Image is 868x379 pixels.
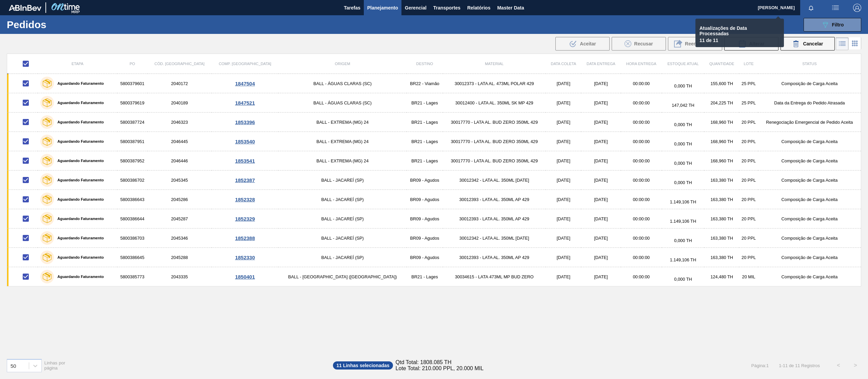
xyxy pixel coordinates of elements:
td: [DATE] [581,171,620,190]
span: 147,042 TH [672,103,694,108]
td: BR22 - Viamão [407,74,443,93]
td: [DATE] [581,93,620,113]
label: Aguardando Faturamento [54,275,104,279]
td: 00:00:00 [621,209,662,228]
td: 30012373 - LATA AL. 473ML POLAR 429 [443,74,546,93]
span: Cód. [GEOGRAPHIC_DATA] [155,62,205,66]
label: Aguardando Faturamento [54,197,104,201]
span: 11 Linhas selecionadas [333,361,393,370]
td: BALL - [GEOGRAPHIC_DATA] ([GEOGRAPHIC_DATA]) [278,267,407,286]
img: TNhmsLtSVTkK8tSr43FrP2fwEKptu5GPRR3wAAAABJRU5ErkJggg== [9,5,41,11]
label: Aguardando Faturamento [54,236,104,240]
td: 30017770 - LATA AL. BUD ZERO 350ML 429 [443,151,546,171]
td: 168,960 TH [704,113,739,132]
td: Composição de Carga Aceita [758,151,861,171]
td: 20 PPL [739,151,758,171]
a: Aguardando Faturamento58003857732043335BALL - [GEOGRAPHIC_DATA] ([GEOGRAPHIC_DATA])BR21 - Lages30... [7,267,861,286]
a: Aguardando Faturamento58003867032045346BALL - JACAREÍ (SP)BR09 - Agudos30012342 - LATA AL. 350ML ... [7,228,861,248]
td: 5800385773 [117,267,147,286]
div: 50 [11,363,16,368]
a: Aguardando Faturamento58003879512046445BALL - EXTREMA (MG) 24BR21 - Lages30017770 - LATA AL. BUD ... [7,132,861,151]
label: Aguardando Faturamento [54,139,104,143]
span: Quantidade [709,62,734,66]
a: Aguardando Faturamento58003796192040189BALL - ÁGUAS CLARAS (SC)BR21 - Lages30012400 - LATA AL. 35... [7,93,861,113]
td: 00:00:00 [621,248,662,267]
td: BR09 - Agudos [407,171,443,190]
td: 2045288 [147,248,212,267]
span: 1.149,106 TH [670,219,696,224]
td: [DATE] [581,74,620,93]
td: BR09 - Agudos [407,190,443,209]
div: 1852329 [213,216,277,222]
td: 20 PPL [739,248,758,267]
td: 163,380 TH [704,171,739,190]
span: Filtro [832,22,844,27]
div: 1847504 [213,81,277,86]
td: 30012393 - LATA AL. 350ML AP 429 [443,248,546,267]
td: 163,380 TH [704,190,739,209]
td: 5800386703 [117,228,147,248]
td: 30012393 - LATA AL. 350ML AP 429 [443,190,546,209]
td: 00:00:00 [621,151,662,171]
td: Composição de Carga Aceita [758,171,861,190]
td: 204,225 TH [704,93,739,113]
span: Tarefas [344,4,360,12]
td: 163,380 TH [704,248,739,267]
td: 20 PPL [739,228,758,248]
div: 1853541 [213,158,277,164]
span: Data Entrega [587,62,615,66]
td: [DATE] [546,151,581,171]
td: 2040189 [147,93,212,113]
td: 00:00:00 [621,228,662,248]
span: Estoque atual [667,62,698,66]
td: 5800387952 [117,151,147,171]
td: 20 PPL [739,132,758,151]
td: 00:00:00 [621,74,662,93]
td: Composição de Carga Aceita [758,209,861,228]
div: Aceitar [555,37,610,51]
span: Destino [416,62,433,66]
div: Reenviar SAP [668,37,722,51]
p: Atualizações de Data Processadas [699,25,771,36]
td: 00:00:00 [621,113,662,132]
div: 1852330 [213,255,277,260]
span: 0,000 TH [674,277,692,282]
td: [DATE] [581,151,620,171]
td: [DATE] [581,190,620,209]
td: BR21 - Lages [407,267,443,286]
div: 1852388 [213,235,277,241]
td: 30034615 - LATA 473ML MP BUD ZERO [443,267,546,286]
td: [DATE] [581,228,620,248]
td: BR21 - Lages [407,93,443,113]
td: BR09 - Agudos [407,248,443,267]
td: Composição de Carga Aceita [758,228,861,248]
a: Aguardando Faturamento58003866452045288BALL - JACAREÍ (SP)BR09 - Agudos30012393 - LATA AL. 350ML ... [7,248,861,267]
button: < [830,357,847,374]
td: 124,480 TH [704,267,739,286]
span: Cancelar [803,41,823,46]
span: Status [802,62,816,66]
td: BALL - EXTREMA (MG) 24 [278,113,407,132]
span: Data coleta [551,62,576,66]
a: Aguardando Faturamento58003796012040172BALL - ÁGUAS CLARAS (SC)BR22 - Viamão30012373 - LATA AL. 4... [7,74,861,93]
td: 2045287 [147,209,212,228]
td: BR21 - Lages [407,113,443,132]
td: [DATE] [546,190,581,209]
td: 2045345 [147,171,212,190]
td: [DATE] [581,209,620,228]
div: 1853396 [213,119,277,125]
span: 0,000 TH [674,122,692,127]
span: Reenviar SAP [685,41,716,46]
td: 163,380 TH [704,228,739,248]
td: BR09 - Agudos [407,228,443,248]
p: 11 de 11 [699,38,771,43]
td: 5800387951 [117,132,147,151]
td: 155,600 TH [704,74,739,93]
label: Aguardando Faturamento [54,120,104,124]
span: Relatórios [467,4,490,12]
td: 25 PPL [739,93,758,113]
span: Aceitar [580,41,596,46]
button: > [847,357,864,374]
td: 5800379619 [117,93,147,113]
img: Logout [853,4,861,12]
